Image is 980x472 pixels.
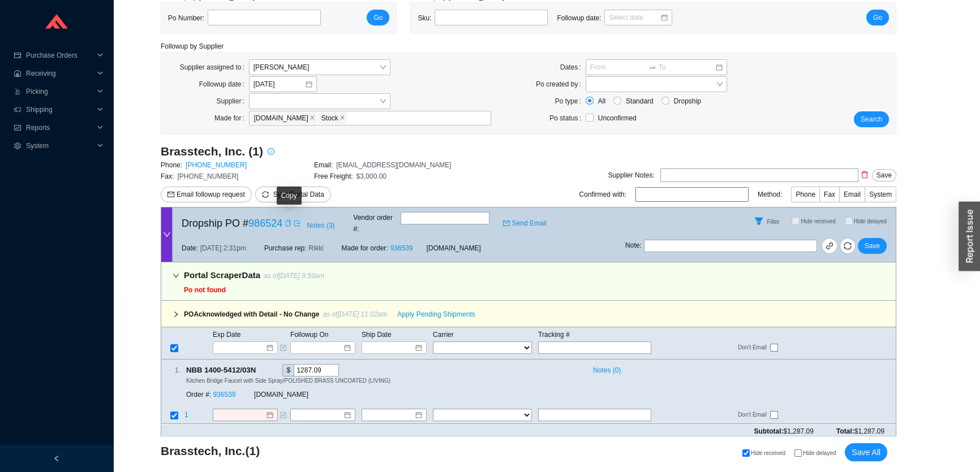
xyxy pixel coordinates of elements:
[161,144,263,159] h3: Brasstech, Inc. (1)
[285,218,291,229] div: Copy
[182,243,198,254] span: Date:
[659,62,715,73] input: To
[310,115,315,122] span: close
[362,331,392,339] span: Ship Date
[264,272,324,280] span: as of [DATE] 9:59am
[280,344,287,351] span: form
[648,63,656,71] span: to
[173,311,179,318] span: right
[26,119,94,137] span: Reports
[306,219,335,227] button: Notes (3)
[182,215,282,232] span: Dropship PO #
[354,212,398,235] span: Vendor order # :
[321,113,338,123] span: Stock
[26,64,94,83] span: Receiving
[254,391,308,399] span: [DOMAIN_NAME]
[277,187,302,205] div: Copy
[253,60,386,75] span: Miri Newman
[199,76,249,92] label: Followup date:
[503,220,510,227] span: mail
[255,187,331,202] button: syncSync Portal Data
[854,111,889,127] button: Search
[314,172,353,180] span: Free Freight:
[836,426,884,437] span: Total:
[294,218,300,229] a: export
[263,144,279,159] button: info-circle
[750,212,768,230] button: Filter
[282,364,294,376] div: $
[549,110,585,126] label: Po status:
[669,96,706,107] span: Dropship
[213,391,235,399] a: 936539
[26,137,94,155] span: System
[161,42,223,50] span: Followup by Supplier
[53,455,60,462] span: left
[307,220,334,231] span: Notes ( 3 )
[738,411,770,421] span: Don't Email
[854,218,887,224] span: Hide delayed
[264,243,307,254] span: Purchase rep:
[184,310,319,318] span: PO Acknowledged with Detail - No Change
[323,310,387,318] span: as of [DATE] 11:02am
[184,284,328,296] div: Po not found
[253,79,304,90] input: 8/28/2025
[536,76,585,92] label: Po created by:
[608,170,655,181] div: Supplier Notes:
[648,63,656,71] span: swap-right
[751,450,785,456] span: Hide received
[579,187,896,202] div: Confirmed with: Method:
[200,243,246,254] span: [DATE] 2:31pm
[262,191,269,198] span: sync
[309,243,324,254] span: Rikki
[750,216,767,226] span: filter
[824,190,835,198] span: Fax
[186,391,211,399] span: Order #:
[593,365,621,376] span: Notes ( 0 )
[754,426,813,437] span: Subtotal:
[186,161,247,169] a: [PHONE_NUMBER]
[872,169,896,181] button: Save
[861,114,882,125] span: Search
[390,244,413,252] a: 936539
[742,449,750,457] input: Hide received
[254,113,308,123] span: [DOMAIN_NAME]
[826,243,833,252] span: link
[866,10,889,25] button: Go
[14,124,22,131] span: fund
[168,10,330,27] div: Po Number:
[822,238,837,254] a: link
[186,364,265,376] span: NBB 1400-5412/03N
[854,427,884,435] span: $1,287.09
[167,191,174,199] span: mail
[588,364,621,372] button: Notes (0)
[163,231,171,239] span: down
[397,309,475,320] span: Apply Pending Shipments
[433,331,454,339] span: Carrier
[161,443,403,459] h3: Brasstech, Inc. ( 1 )
[865,240,880,252] span: Save
[869,190,892,198] span: System
[418,10,681,27] div: Sku: Followup date:
[339,115,345,122] span: close
[314,161,333,169] span: Email:
[180,59,249,75] label: Supplier assigned to
[14,52,22,59] span: credit-card
[792,217,800,225] input: Hide received
[367,10,389,25] button: Go
[555,93,586,109] label: Po type:
[801,218,835,224] span: Hide received
[840,242,855,250] span: sync
[390,306,482,322] button: Apply Pending Shipments
[336,161,451,169] span: [EMAIL_ADDRESS][DOMAIN_NAME]
[590,62,646,73] input: From
[14,142,22,149] span: setting
[251,112,317,124] span: QualityBath.com
[26,46,94,64] span: Purchase Orders
[845,443,887,461] button: Save All
[852,446,880,459] span: Save All
[280,412,287,419] span: form
[161,172,174,180] span: Fax:
[319,112,347,124] span: Stock
[213,331,240,339] span: Exp Date
[26,83,94,101] span: Picking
